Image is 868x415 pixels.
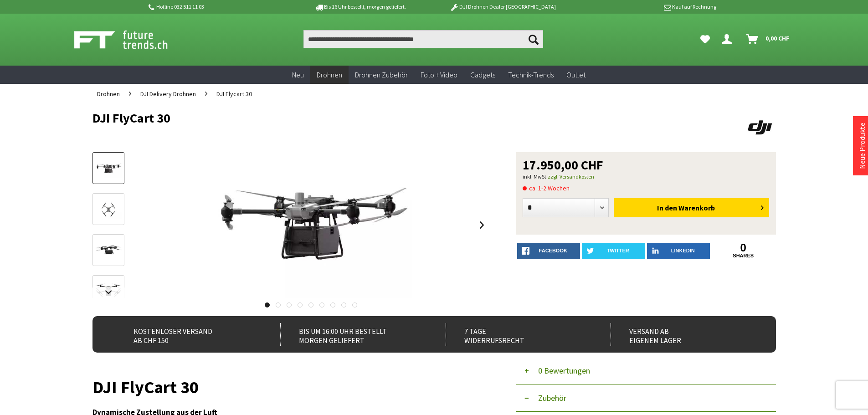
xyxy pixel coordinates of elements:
[858,123,867,169] a: Neue Produkte
[744,111,776,143] img: DJI Delivery
[508,70,554,79] span: Technik-Trends
[718,30,739,48] a: Dein Konto
[502,66,560,84] a: Technik-Trends
[289,1,431,12] p: Bis 16 Uhr bestellt, morgen geliefert.
[517,243,580,259] a: facebook
[671,248,695,253] span: LinkedIn
[310,66,349,84] a: Drohnen
[95,159,122,178] img: Vorschau: DJI FlyCart 30
[523,183,570,194] span: ca. 1-2 Wochen
[446,323,591,346] div: 7 Tage Widerrufsrecht
[539,248,567,253] span: facebook
[147,1,289,12] p: Hotline 032 511 11 03
[516,384,776,412] button: Zubehör
[140,90,196,98] span: DJI Delivery Drohnen
[92,381,489,394] h1: DJI FlyCart 30
[212,84,257,104] a: DJI Flycart 30
[560,66,592,84] a: Outlet
[524,30,543,48] button: Suchen
[286,66,310,84] a: Neu
[582,243,645,259] a: twitter
[292,70,304,79] span: Neu
[574,1,716,12] p: Kauf auf Rechnung
[92,84,124,104] a: Drohnen
[303,30,543,48] input: Produkt, Marke, Kategorie, EAN, Artikelnummer…
[696,30,714,48] a: Meine Favoriten
[115,323,261,346] div: Kostenloser Versand ab CHF 150
[614,198,769,217] button: In den Warenkorb
[523,171,770,182] p: inkl. MwSt.
[280,323,426,346] div: Bis um 16:00 Uhr bestellt Morgen geliefert
[657,203,677,212] span: In den
[210,152,412,298] img: DJI FlyCart 30
[743,30,794,48] a: Warenkorb
[611,323,756,346] div: Versand ab eigenem Lager
[414,66,464,84] a: Foto + Video
[470,70,495,79] span: Gadgets
[765,31,790,46] span: 0,00 CHF
[92,111,639,125] h1: DJI FlyCart 30
[712,243,775,253] a: 0
[678,203,715,212] span: Warenkorb
[136,84,200,104] a: DJI Delivery Drohnen
[97,90,120,98] span: Drohnen
[431,1,574,12] p: DJI Drohnen Dealer [GEOGRAPHIC_DATA]
[216,90,252,98] span: DJI Flycart 30
[355,70,408,79] span: Drohnen Zubehör
[464,66,502,84] a: Gadgets
[421,70,457,79] span: Foto + Video
[607,248,629,253] span: twitter
[712,253,775,259] a: shares
[523,159,603,171] span: 17.950,00 CHF
[516,357,776,384] button: 0 Bewertungen
[566,70,586,79] span: Outlet
[317,70,342,79] span: Drohnen
[647,243,710,259] a: LinkedIn
[349,66,414,84] a: Drohnen Zubehör
[74,28,188,51] img: Shop Futuretrends - zur Startseite wechseln
[548,173,594,180] a: zzgl. Versandkosten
